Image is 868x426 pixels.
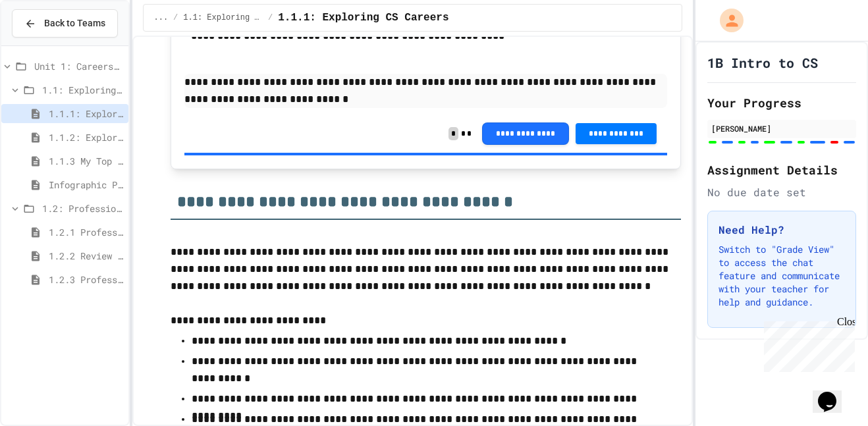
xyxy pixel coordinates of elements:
h3: Need Help? [719,222,845,238]
span: ... [154,13,169,23]
span: 1.1.1: Exploring CS Careers [278,10,448,26]
span: 1.2: Professional Communication [42,201,123,215]
div: Chat with us now!Close [5,5,91,84]
div: My Account [706,5,747,36]
div: [PERSON_NAME] [711,122,852,134]
span: 1.2.2 Review - Professional Communication [49,249,123,263]
span: / [173,13,178,23]
span: 1.2.1 Professional Communication [49,225,123,239]
span: 1.1: Exploring CS Careers [42,83,123,97]
span: / [268,13,273,23]
span: 1.1.1: Exploring CS Careers [49,107,123,120]
span: 1.2.3 Professional Communication Challenge [49,273,123,286]
h1: 1B Intro to CS [707,53,818,72]
iframe: chat widget [813,373,855,413]
button: Back to Teams [12,9,118,38]
span: 1.1.2: Exploring CS Careers - Review [49,130,123,144]
iframe: chat widget [759,316,855,372]
h2: Assignment Details [707,161,856,179]
h2: Your Progress [707,93,856,112]
span: 1.1: Exploring CS Careers [183,13,263,23]
span: Infographic Project: Your favorite CS [49,178,123,192]
span: Unit 1: Careers & Professionalism [34,59,123,73]
div: No due date set [707,184,856,200]
span: Back to Teams [44,16,105,30]
p: Switch to "Grade View" to access the chat feature and communicate with your teacher for help and ... [719,243,845,309]
span: 1.1.3 My Top 3 CS Careers! [49,154,123,168]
